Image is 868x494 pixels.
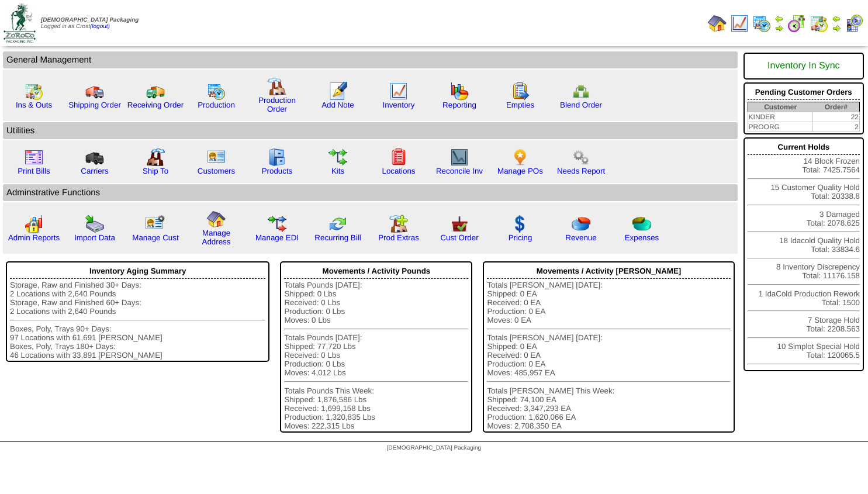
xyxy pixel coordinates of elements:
[284,281,468,430] div: Totals Pounds [DATE]: Shipped: 0 Lbs Received: 0 Lbs Production: 0 Lbs Moves: 0 Lbs Totals Pounds...
[382,167,415,175] a: Locations
[748,112,813,122] td: KINDER
[832,23,841,33] img: arrowright.gif
[207,82,226,101] img: calendarprod.gif
[331,167,344,175] a: Kits
[90,23,110,30] a: (logout)
[813,122,860,132] td: 2
[268,148,286,167] img: cabinet.gif
[774,23,784,33] img: arrowright.gif
[81,167,108,175] a: Carriers
[16,101,52,109] a: Ins & Outs
[3,51,738,68] td: General Management
[255,233,299,242] a: Manage EDI
[730,14,749,33] img: line_graph.gif
[25,215,43,233] img: graph2.png
[774,14,784,23] img: arrowleft.gif
[487,264,730,279] div: Movements / Activity [PERSON_NAME]
[8,233,60,242] a: Admin Reports
[509,233,532,242] a: Pricing
[625,233,659,242] a: Expenses
[198,101,235,109] a: Production
[511,215,530,233] img: dollar.gif
[68,101,121,109] a: Shipping Order
[3,122,738,139] td: Utilities
[497,167,543,175] a: Manage POs
[387,445,481,451] span: [DEMOGRAPHIC_DATA] Packaging
[832,14,841,23] img: arrowleft.gif
[436,167,483,175] a: Reconcile Inv
[314,233,361,242] a: Recurring Bill
[378,233,419,242] a: Prod Extras
[743,137,864,371] div: 14 Block Frozen Total: 7425.7564 15 Customer Quality Hold Total: 20338.8 3 Damaged Total: 2078.62...
[810,14,828,33] img: calendarinout.gif
[565,233,596,242] a: Revenue
[143,167,168,175] a: Ship To
[813,102,860,112] th: Order#
[557,167,605,175] a: Needs Report
[440,233,478,242] a: Cust Order
[845,14,863,33] img: calendarcustomer.gif
[10,264,265,279] div: Inventory Aging Summary
[813,112,860,122] td: 22
[487,281,730,430] div: Totals [PERSON_NAME] [DATE]: Shipped: 0 EA Received: 0 EA Production: 0 EA Moves: 0 EA Totals [PE...
[748,122,813,132] td: PROORG
[748,102,813,112] th: Customer
[787,14,806,33] img: calendarblend.gif
[284,264,468,279] div: Movements / Activity Pounds
[572,215,590,233] img: pie_chart.png
[506,101,534,109] a: Empties
[511,148,530,167] img: po.png
[389,215,408,233] img: prodextras.gif
[132,233,178,242] a: Manage Cust
[25,148,43,167] img: invoice2.gif
[708,14,727,33] img: home.gif
[752,14,771,33] img: calendarprod.gif
[383,101,415,109] a: Inventory
[25,82,43,101] img: calendarinout.gif
[328,215,347,233] img: reconcile.gif
[85,148,104,167] img: truck3.gif
[18,167,50,175] a: Print Bills
[268,77,286,96] img: factory.gif
[4,4,36,43] img: zoroco-logo-small.webp
[127,101,184,109] a: Receiving Order
[258,96,296,113] a: Production Order
[262,167,293,175] a: Products
[450,148,469,167] img: line_graph2.gif
[560,101,602,109] a: Blend Order
[268,215,286,233] img: edi.gif
[442,101,476,109] a: Reporting
[202,229,231,246] a: Manage Address
[145,215,167,233] img: managecust.png
[748,55,860,77] div: Inventory In Sync
[146,82,165,101] img: truck2.gif
[10,281,265,360] div: Storage, Raw and Finished 30+ Days: 2 Locations with 2,640 Pounds Storage, Raw and Finished 60+ D...
[41,17,139,30] span: Logged in as Crost
[41,17,139,23] span: [DEMOGRAPHIC_DATA] Packaging
[748,85,860,100] div: Pending Customer Orders
[328,148,347,167] img: workflow.gif
[511,82,530,101] img: workorder.gif
[632,215,651,233] img: pie_chart2.png
[198,167,235,175] a: Customers
[85,82,104,101] img: truck.gif
[328,82,347,101] img: orders.gif
[450,215,469,233] img: cust_order.png
[207,210,226,229] img: home.gif
[389,82,408,101] img: line_graph.gif
[85,215,104,233] img: import.gif
[572,82,590,101] img: network.png
[146,148,165,167] img: factory2.gif
[389,148,408,167] img: locations.gif
[450,82,469,101] img: graph.gif
[572,148,590,167] img: workflow.png
[74,233,115,242] a: Import Data
[748,140,860,155] div: Current Holds
[3,184,738,201] td: Adminstrative Functions
[207,148,226,167] img: customers.gif
[321,101,354,109] a: Add Note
